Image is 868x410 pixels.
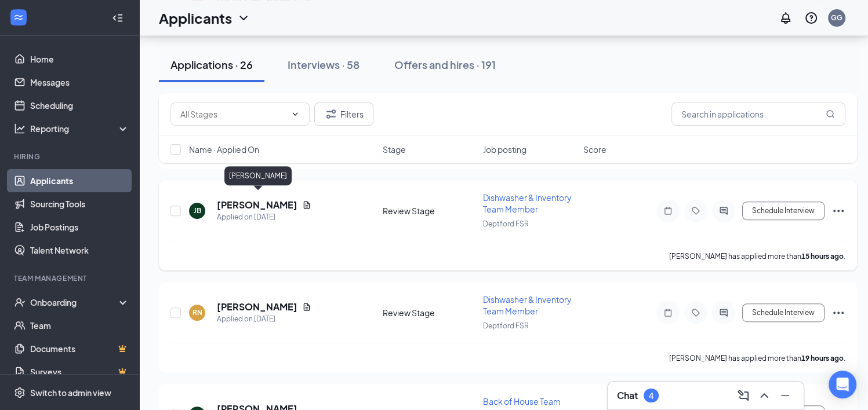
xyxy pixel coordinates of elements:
[689,206,703,215] svg: Tag
[30,192,129,215] a: Sourcing Tools
[583,144,606,155] span: Score
[779,11,793,25] svg: Notifications
[804,11,818,25] svg: QuestionInfo
[734,386,753,405] button: ComposeMessage
[383,307,476,319] div: Review Stage
[14,273,127,283] div: Team Management
[742,202,825,220] button: Schedule Interview
[383,205,476,217] div: Review Stage
[217,313,311,325] div: Applied on [DATE]
[302,302,311,312] svg: Document
[742,303,825,322] button: Schedule Interview
[237,11,250,25] svg: ChevronDown
[30,94,129,117] a: Scheduling
[170,57,253,72] div: Applications · 26
[217,211,311,223] div: Applied on [DATE]
[736,389,750,402] svg: ComposeMessage
[483,192,572,214] span: Dishwasher & Inventory Team Member
[669,251,845,261] p: [PERSON_NAME] has applied more than .
[324,107,338,121] svg: Filter
[661,308,675,317] svg: Note
[14,296,26,308] svg: UserCheck
[801,252,844,261] b: 15 hours ago
[831,13,842,23] div: GG
[483,144,526,155] span: Job posting
[671,103,845,126] input: Search in applications
[224,166,292,185] div: [PERSON_NAME]
[483,321,529,330] span: Deptford FSR
[831,204,845,218] svg: Ellipses
[757,389,771,402] svg: ChevronUp
[717,308,731,317] svg: ActiveChat
[14,152,127,162] div: Hiring
[194,206,201,215] div: JB
[30,239,129,262] a: Talent Network
[383,144,406,155] span: Stage
[302,200,311,210] svg: Document
[217,301,297,313] h5: [PERSON_NAME]
[617,389,638,402] h3: Chat
[159,8,232,28] h1: Applicants
[831,306,845,320] svg: Ellipses
[30,296,119,308] div: Onboarding
[30,215,129,239] a: Job Postings
[30,123,130,134] div: Reporting
[217,199,297,211] h5: [PERSON_NAME]
[661,206,675,215] svg: Note
[189,144,259,155] span: Name · Applied On
[30,387,111,398] div: Switch to admin view
[483,219,529,228] span: Deptford FSR
[829,371,856,398] div: Open Intercom Messenger
[669,353,845,363] p: [PERSON_NAME] has applied more than .
[112,12,124,24] svg: Collapse
[394,57,496,72] div: Offers and hires · 191
[30,337,129,360] a: DocumentsCrown
[180,108,286,120] input: All Stages
[290,109,300,119] svg: ChevronDown
[483,294,572,316] span: Dishwasher & Inventory Team Member
[314,103,373,126] button: Filter Filters
[14,387,26,398] svg: Settings
[13,12,24,23] svg: WorkstreamLogo
[288,57,359,72] div: Interviews · 58
[776,386,794,405] button: Minimize
[801,354,844,363] b: 19 hours ago
[30,47,129,71] a: Home
[826,109,835,119] svg: MagnifyingGlass
[649,391,653,401] div: 4
[755,386,773,405] button: ChevronUp
[14,123,26,134] svg: Analysis
[30,314,129,337] a: Team
[689,308,703,317] svg: Tag
[717,206,731,215] svg: ActiveChat
[30,360,129,383] a: SurveysCrown
[193,307,202,317] div: RN
[30,169,129,192] a: Applicants
[30,71,129,94] a: Messages
[778,389,792,402] svg: Minimize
